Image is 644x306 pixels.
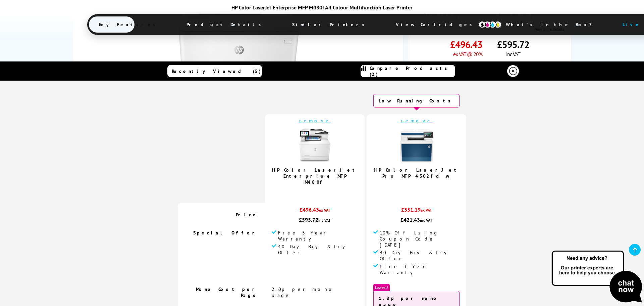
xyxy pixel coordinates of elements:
[309,188,317,196] span: 3.8
[420,218,432,223] span: inc VAT
[411,182,419,190] span: 5.0
[380,263,460,275] span: Free 3 Year Warranty
[374,167,459,179] a: HP Color LaserJet Pro MFP 4302fdw
[361,65,455,77] a: Compare Products (2)
[421,208,432,213] span: ex VAT
[550,250,644,305] img: Open Live Chat window
[278,230,358,242] span: Free 3 Year Warranty
[373,216,460,223] div: £421.43
[299,118,331,124] a: remove
[478,21,502,28] img: cmyk-icon.svg
[172,68,261,74] span: Recently Viewed (5)
[453,51,482,57] span: ex VAT @ 20%
[373,94,460,107] div: Low Running Costs
[496,16,608,33] span: What’s in the Box?
[506,51,520,57] span: inc VAT
[87,4,557,11] div: HP Color LaserJet Enterprise MFP M480f A4 Colour Multifunction Laser Printer
[196,286,258,298] span: Mono Cost per Page
[373,206,460,216] div: £351.19
[318,218,331,223] span: inc VAT
[370,65,455,77] span: Compare Products (2)
[193,230,258,236] span: Special Offer
[272,206,358,216] div: £496.43
[373,284,390,291] span: Lowest!
[272,286,335,298] span: 2.0p per mono page
[298,129,332,162] img: HP-M480f-Front-Small.jpg
[450,38,482,51] span: £496.43
[400,129,433,162] img: HP-4302fdw-Front-Main-Small.jpg
[89,16,169,33] span: Key Features
[272,216,358,223] div: £595.72
[282,16,378,33] span: Similar Printers
[419,182,426,190] span: / 5
[380,250,460,262] span: 40 Day Buy & Try Offer
[278,244,358,256] span: 40 Day Buy & Try Offer
[272,167,358,185] a: HP Color LaserJet Enterprise MFP M480f
[401,118,432,124] a: remove
[176,16,275,33] span: Product Details
[317,188,324,196] span: / 5
[497,38,529,51] span: £595.72
[319,208,330,213] span: ex VAT
[236,212,258,218] span: Price
[386,16,488,33] span: View Cartridges
[380,230,460,248] span: 10% Off Using Coupon Code [DATE]
[167,65,262,77] a: Recently Viewed (5)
